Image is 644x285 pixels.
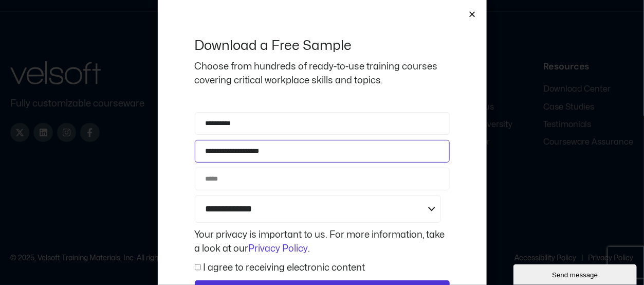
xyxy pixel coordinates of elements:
p: Choose from hundreds of ready-to-use training courses covering critical workplace skills and topics. [195,60,450,87]
label: I agree to receiving electronic content [203,263,365,272]
div: Your privacy is important to us. For more information, take a look at our . [192,228,452,256]
iframe: chat widget [513,262,639,285]
a: Close [469,10,476,18]
h2: Download a Free Sample [195,37,450,55]
a: Privacy Policy [249,244,308,253]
